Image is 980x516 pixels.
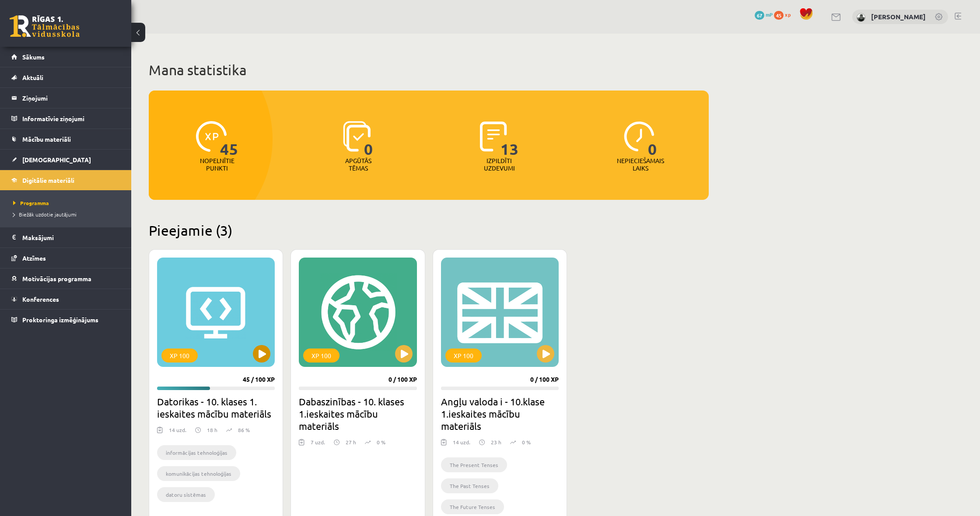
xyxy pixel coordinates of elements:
[22,316,98,324] span: Proktoringa izmēģinājums
[157,466,240,481] li: komunikācijas tehnoloģijas
[13,210,122,218] a: Biežāk uzdotie jautājumi
[774,11,795,18] a: 45 xp
[11,129,120,149] a: Mācību materiāli
[22,254,46,262] span: Atzīmes
[238,426,250,434] p: 86 %
[13,199,122,207] a: Programma
[22,176,74,184] span: Digitālie materiāli
[453,438,470,451] div: 14 uzd.
[491,438,501,446] p: 23 h
[364,121,373,157] span: 0
[11,248,120,268] a: Atzīmes
[149,222,709,239] h2: Pieejamie (3)
[22,108,120,129] legend: Informatīvie ziņojumi
[22,156,91,164] span: [DEMOGRAPHIC_DATA]
[480,121,507,152] img: icon-completed-tasks-ad58ae20a441b2904462921112bc710f1caf180af7a3daa7317a5a94f2d26646.svg
[341,157,375,172] p: Apgūtās tēmas
[10,15,80,37] a: Rīgas 1. Tālmācības vidusskola
[11,310,120,330] a: Proktoringa izmēģinājums
[11,268,120,289] a: Motivācijas programma
[755,11,764,20] span: 67
[11,150,120,170] a: [DEMOGRAPHIC_DATA]
[500,121,519,157] span: 13
[11,108,120,129] a: Informatīvie ziņojumi
[13,199,49,206] span: Programma
[343,121,371,152] img: icon-learned-topics-4a711ccc23c960034f471b6e78daf4a3bad4a20eaf4de84257b87e66633f6470.svg
[441,478,498,493] li: The Past Tenses
[871,12,926,21] a: [PERSON_NAME]
[169,426,186,439] div: 14 uzd.
[377,438,385,446] p: 0 %
[207,426,217,434] p: 18 h
[200,157,234,172] p: Nopelnītie punkti
[755,11,773,18] a: 67 mP
[13,211,77,218] span: Biežāk uzdotie jautājumi
[157,395,275,420] h2: Datorikas - 10. klases 1. ieskaites mācību materiāls
[11,67,120,87] a: Aktuāli
[785,11,791,18] span: xp
[617,157,664,172] p: Nepieciešamais laiks
[22,275,91,282] span: Motivācijas programma
[22,227,120,248] legend: Maksājumi
[11,170,120,190] a: Digitālie materiāli
[196,121,227,152] img: icon-xp-0682a9bc20223a9ccc6f5883a126b849a74cddfe5390d2b41b4391c66f2066e7.svg
[220,121,238,157] span: 45
[522,438,531,446] p: 0 %
[11,47,120,67] a: Sākums
[299,395,416,432] h2: Dabaszinības - 10. klases 1.ieskaites mācību materiāls
[346,438,356,446] p: 27 h
[857,13,865,22] img: Mārtiņš Balodis
[149,61,709,79] h1: Mana statistika
[441,457,507,472] li: The Present Tenses
[441,395,559,432] h2: Angļu valoda i - 10.klase 1.ieskaites mācību materiāls
[441,499,504,514] li: The Future Tenses
[157,487,215,502] li: datoru sistēmas
[774,11,784,20] span: 45
[11,227,120,248] a: Maksājumi
[11,289,120,309] a: Konferences
[157,445,236,460] li: informācijas tehnoloģijas
[11,88,120,108] a: Ziņojumi
[311,438,325,451] div: 7 uzd.
[648,121,657,157] span: 0
[22,135,71,143] span: Mācību materiāli
[161,349,198,363] div: XP 100
[766,11,773,18] span: mP
[22,73,43,81] span: Aktuāli
[22,53,45,61] span: Sākums
[482,157,516,172] p: Izpildīti uzdevumi
[303,349,339,363] div: XP 100
[624,121,654,152] img: icon-clock-7be60019b62300814b6bd22b8e044499b485619524d84068768e800edab66f18.svg
[445,349,482,363] div: XP 100
[22,295,59,303] span: Konferences
[22,88,120,108] legend: Ziņojumi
